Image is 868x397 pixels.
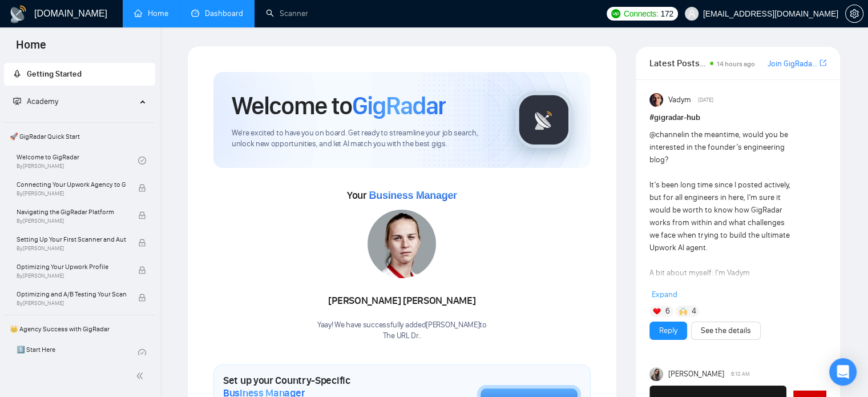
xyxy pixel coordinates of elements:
span: lock [138,266,146,274]
img: gigradar-logo.png [515,91,572,149]
span: Business Manager [369,190,457,201]
a: Join GigRadar Slack Community [768,58,817,70]
span: Connects: [624,7,658,20]
span: 4 [691,306,696,317]
span: Connecting Your Upwork Agency to GigRadar [17,179,126,190]
span: rocket [13,70,21,78]
span: lock [138,294,146,302]
button: See the details [691,322,761,340]
span: By [PERSON_NAME] [17,272,126,279]
a: See the details [701,324,751,337]
span: Navigating the GigRadar Platform [17,206,126,218]
span: user [688,10,696,18]
div: Open Intercom Messenger [829,358,857,386]
div: [PERSON_NAME] [PERSON_NAME] [317,291,487,311]
span: By [PERSON_NAME] [17,218,126,224]
span: check-circle [138,349,146,357]
span: check-circle [138,157,146,165]
img: 🙌 [679,307,687,315]
span: Optimizing Your Upwork Profile [17,261,126,272]
img: ❤️ [653,307,661,315]
img: upwork-logo.png [611,9,620,18]
span: [DATE] [698,95,713,105]
span: lock [138,239,146,247]
span: We're excited to have you on board. Get ready to streamline your job search, unlock new opportuni... [232,128,497,150]
a: export [819,58,826,69]
span: Academy [27,97,58,106]
h1: Welcome to [232,90,446,121]
span: @channel [649,130,683,139]
img: Vadym [649,93,663,107]
span: 14 hours ago [717,60,755,68]
span: lock [138,211,146,219]
span: Getting Started [27,69,82,79]
span: By [PERSON_NAME] [17,190,126,197]
a: Welcome to GigRadarBy[PERSON_NAME] [17,148,138,173]
span: Expand [652,290,677,299]
span: 6 [665,306,670,317]
img: Mariia Heshka [649,367,663,381]
a: setting [845,9,863,18]
span: fund-projection-screen [13,97,21,105]
img: 1706119121283-multi-60.jpg [368,210,436,278]
span: export [819,58,826,67]
span: Academy [13,97,58,106]
span: By [PERSON_NAME] [17,245,126,252]
a: dashboardDashboard [191,9,243,18]
p: The URL Dr. . [317,331,487,342]
span: By [PERSON_NAME] [17,300,126,307]
button: setting [845,5,863,23]
a: Reply [659,324,677,337]
span: GigRadar [352,90,446,121]
span: 172 [660,7,673,20]
span: Setting Up Your First Scanner and Auto-Bidder [17,234,126,245]
img: logo [9,5,27,23]
li: Getting Started [4,63,155,86]
span: lock [138,184,146,192]
a: 1️⃣ Start Here [17,340,138,366]
span: Home [7,37,55,61]
span: 6:10 AM [731,369,750,379]
span: [PERSON_NAME] [668,368,724,380]
span: 🚀 GigRadar Quick Start [5,125,154,148]
button: Reply [649,322,687,340]
span: Latest Posts from the GigRadar Community [649,56,706,70]
a: searchScanner [266,9,308,18]
span: Vadym [668,94,691,106]
span: 👑 Agency Success with GigRadar [5,318,154,340]
span: Optimizing and A/B Testing Your Scanner for Better Results [17,288,126,300]
span: double-left [136,370,147,382]
div: Yaay! We have successfully added [PERSON_NAME] to [317,320,487,342]
a: homeHome [134,9,168,18]
span: setting [846,9,863,18]
h1: # gigradar-hub [649,111,826,124]
span: Your [347,189,457,202]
